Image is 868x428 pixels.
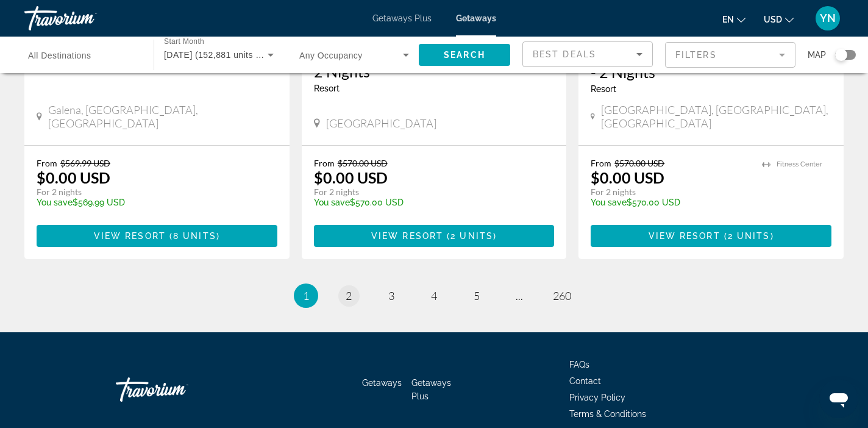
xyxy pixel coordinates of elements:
[614,158,664,168] span: $570.00 USD
[116,371,238,408] a: Travorium
[299,51,363,60] span: Any Occupancy
[419,44,510,66] button: Search
[94,231,166,241] span: View Resort
[569,409,646,419] a: Terms & Conditions
[591,198,627,207] span: You save
[591,225,831,247] button: View Resort(2 units)
[314,225,555,247] button: View Resort(2 units)
[166,231,220,241] span: ( )
[569,360,589,369] a: FAQs
[722,10,745,28] button: Change language
[820,12,836,24] span: YN
[591,168,664,187] p: $0.00 USD
[456,13,496,23] a: Getaways
[569,393,625,402] a: Privacy Policy
[314,84,340,93] span: Resort
[665,41,795,68] button: Filter
[591,158,611,168] span: From
[474,289,480,302] span: 5
[37,187,265,198] p: For 2 nights
[314,158,335,168] span: From
[28,51,91,60] span: All Destinations
[48,103,277,130] span: Galena, [GEOGRAPHIC_DATA], [GEOGRAPHIC_DATA]
[60,158,110,168] span: $569.99 USD
[362,378,402,388] a: Getaways
[173,231,216,241] span: 8 units
[371,231,443,241] span: View Resort
[720,231,774,241] span: ( )
[569,376,601,386] a: Contact
[722,15,734,24] span: en
[326,116,436,130] span: [GEOGRAPHIC_DATA]
[314,198,350,207] span: You save
[450,231,493,241] span: 2 units
[819,379,858,418] iframe: Button to launch messaging window
[516,289,523,302] span: ...
[591,187,750,198] p: For 2 nights
[37,198,73,207] span: You save
[24,284,844,308] nav: Pagination
[37,198,265,207] p: $569.99 USD
[812,5,844,31] button: User Menu
[164,50,295,60] span: [DATE] (152,881 units available)
[533,47,642,62] mat-select: Sort by
[764,10,794,28] button: Change currency
[164,38,204,46] span: Start Month
[553,289,571,302] span: 260
[314,168,388,187] p: $0.00 USD
[37,225,277,247] button: View Resort(8 units)
[601,103,831,130] span: [GEOGRAPHIC_DATA], [GEOGRAPHIC_DATA], [GEOGRAPHIC_DATA]
[37,168,110,187] p: $0.00 USD
[443,231,497,241] span: ( )
[431,289,437,302] span: 4
[777,160,822,168] span: Fitness Center
[372,13,432,23] a: Getaways Plus
[37,158,57,168] span: From
[388,289,394,302] span: 3
[764,15,782,24] span: USD
[591,84,616,94] span: Resort
[649,231,720,241] span: View Resort
[338,158,388,168] span: $570.00 USD
[444,50,485,60] span: Search
[808,46,826,63] span: Map
[24,2,146,34] a: Travorium
[314,187,542,198] p: For 2 nights
[346,289,352,302] span: 2
[314,198,542,207] p: $570.00 USD
[411,378,451,401] a: Getaways Plus
[303,289,309,302] span: 1
[591,198,750,207] p: $570.00 USD
[728,231,770,241] span: 2 units
[533,49,596,59] span: Best Deals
